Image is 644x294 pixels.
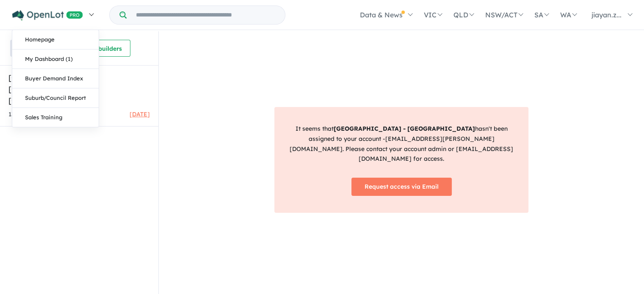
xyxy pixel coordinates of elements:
[128,6,283,24] input: Try estate name, suburb, builder or developer
[12,108,99,127] a: Sales Training
[12,88,99,108] a: Suburb/Council Report
[8,72,150,106] h5: [GEOGRAPHIC_DATA] - [GEOGRAPHIC_DATA] , [GEOGRAPHIC_DATA]
[12,30,99,49] a: Homepage
[289,124,514,164] p: It seems that hasn't been assigned to your account - [EMAIL_ADDRESS][PERSON_NAME][DOMAIN_NAME] . ...
[351,178,452,196] a: Request access via Email
[12,10,83,21] img: Openlot PRO Logo White
[591,11,622,19] span: jiayan.z...
[130,110,150,118] span: [DATE]
[8,110,85,120] div: 133 Enquir ies
[12,49,99,69] a: My Dashboard (1)
[334,125,475,132] strong: [GEOGRAPHIC_DATA] - [GEOGRAPHIC_DATA]
[12,69,99,88] a: Buyer Demand Index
